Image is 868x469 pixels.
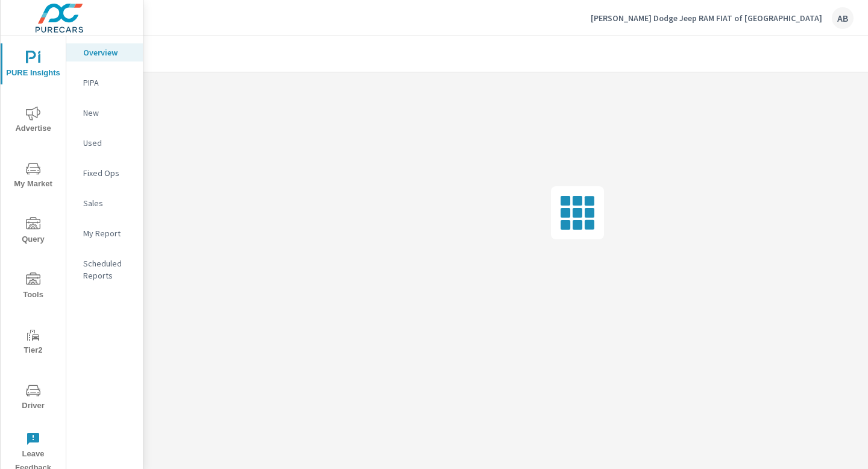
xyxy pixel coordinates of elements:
[83,257,133,282] p: Scheduled Reports
[83,227,133,239] p: My Report
[4,162,62,191] span: My Market
[591,13,822,24] p: [PERSON_NAME] Dodge Jeep RAM FIAT of [GEOGRAPHIC_DATA]
[4,51,62,80] span: PURE Insights
[66,43,143,61] div: Overview
[4,272,62,302] span: Tools
[83,137,133,149] p: Used
[83,197,133,209] p: Sales
[66,224,143,242] div: My Report
[83,77,133,89] p: PIPA
[4,328,62,357] span: Tier2
[83,46,133,58] p: Overview
[66,74,143,92] div: PIPA
[66,104,143,122] div: New
[4,217,62,247] span: Query
[83,167,133,179] p: Fixed Ops
[4,106,62,136] span: Advertise
[66,134,143,152] div: Used
[66,254,143,285] div: Scheduled Reports
[832,7,854,29] div: AB
[4,383,62,413] span: Driver
[66,194,143,212] div: Sales
[66,164,143,182] div: Fixed Ops
[83,107,133,119] p: New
